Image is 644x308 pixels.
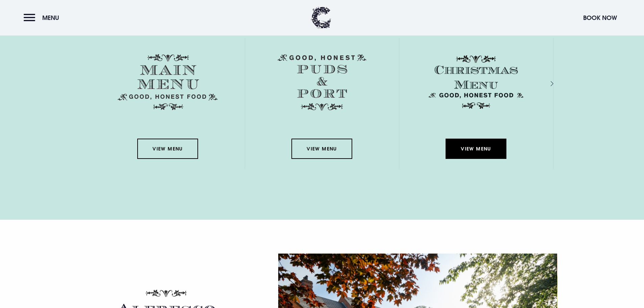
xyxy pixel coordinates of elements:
[580,10,620,25] button: Book Now
[118,54,218,110] img: Menu main menu
[278,54,366,111] img: Menu puds and port
[24,10,63,25] button: Menu
[542,79,548,89] div: Next slide
[426,54,526,110] img: Christmas Menu SVG
[291,139,352,159] a: View Menu
[137,139,198,159] a: View Menu
[42,14,59,22] span: Menu
[446,139,506,159] a: View Menu
[311,7,331,29] img: Clandeboye Lodge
